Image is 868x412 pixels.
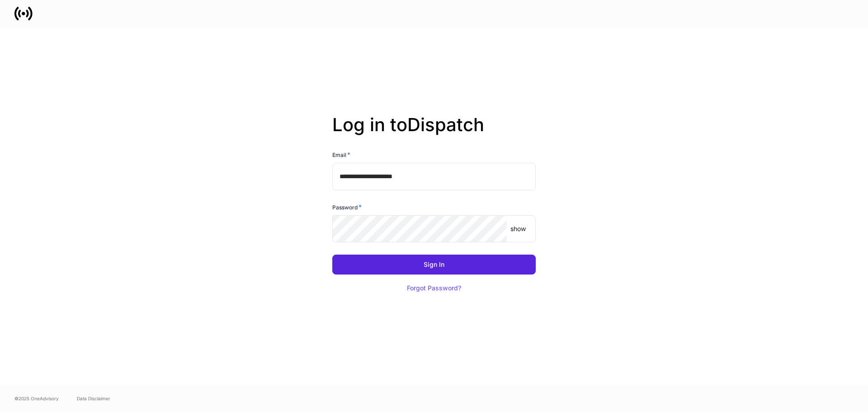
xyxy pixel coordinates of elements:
p: show [510,224,526,233]
span: © 2025 OneAdvisory [14,395,59,402]
h6: Password [332,203,362,212]
div: Forgot Password? [407,285,461,291]
button: Sign In [332,255,536,275]
h2: Log in to Dispatch [332,114,536,150]
a: Data Disclaimer [77,395,110,402]
button: Forgot Password? [396,278,472,298]
div: Sign In [424,261,444,268]
h6: Email [332,150,350,159]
